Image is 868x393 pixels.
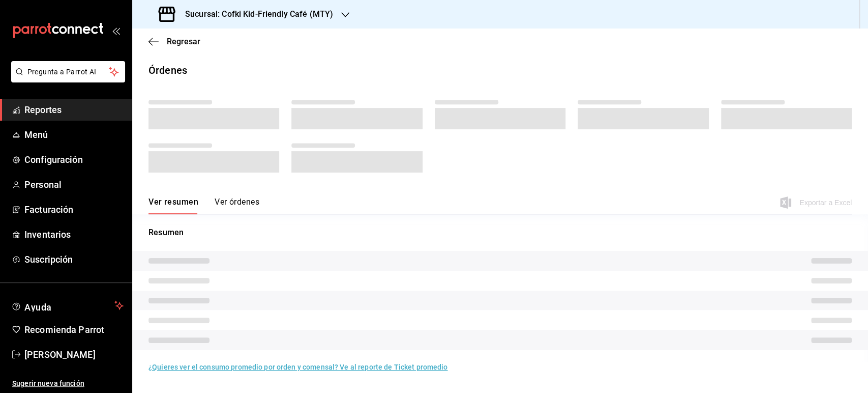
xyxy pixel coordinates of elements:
span: Personal [24,178,124,191]
span: Facturación [24,203,124,216]
a: Pregunta a Parrot AI [7,74,125,85]
h3: Sucursal: Cofki Kid-Friendly Café (MTY) [177,8,333,20]
span: Configuración [24,153,124,166]
p: Resumen [148,227,852,239]
span: Sugerir nueva función [12,378,124,389]
button: Ver órdenes [215,197,259,214]
a: ¿Quieres ver el consumo promedio por orden y comensal? Ve al reporte de Ticket promedio [148,363,447,371]
div: Órdenes [148,63,187,78]
span: Regresar [167,37,200,46]
button: Ver resumen [148,197,198,214]
button: Regresar [148,37,200,46]
span: Menú [24,128,124,142]
div: navigation tabs [148,197,259,214]
button: open_drawer_menu [112,26,120,35]
span: Inventarios [24,228,124,241]
span: Suscripción [24,252,124,266]
span: [PERSON_NAME] [24,348,124,361]
span: Reportes [24,103,124,117]
button: Pregunta a Parrot AI [11,61,125,82]
span: Pregunta a Parrot AI [27,67,109,77]
span: Recomienda Parrot [24,323,124,336]
span: Ayuda [24,299,110,312]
